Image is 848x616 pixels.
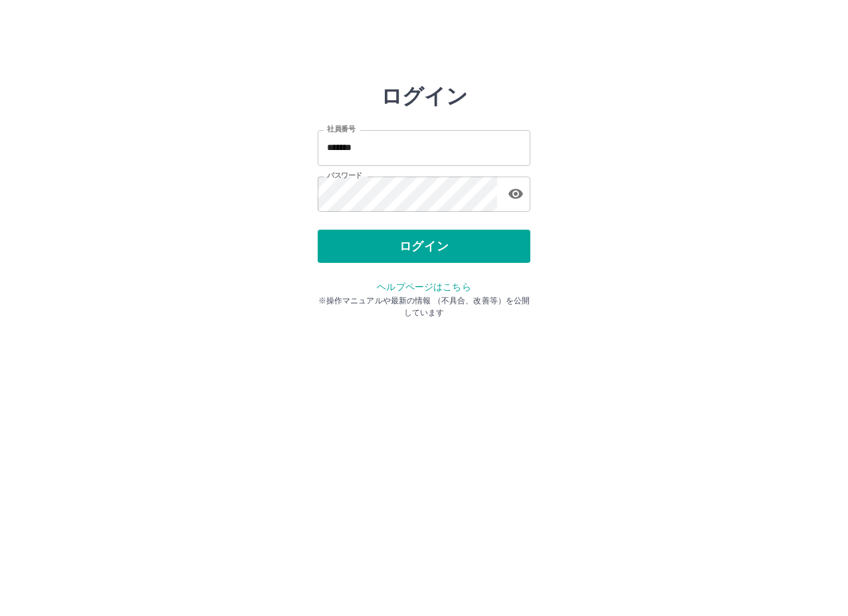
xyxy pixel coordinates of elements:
[318,230,530,263] button: ログイン
[318,295,530,319] p: ※操作マニュアルや最新の情報 （不具合、改善等）を公開しています
[327,171,362,181] label: パスワード
[377,281,471,292] a: ヘルプページはこちら
[327,124,355,134] label: 社員番号
[381,84,468,109] h2: ログイン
